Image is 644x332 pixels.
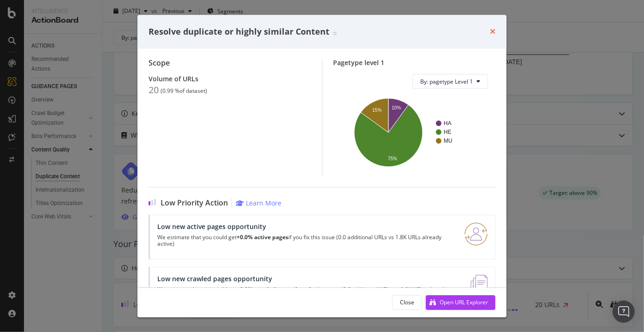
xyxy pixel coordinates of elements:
[613,301,635,323] div: Open Intercom Messenger
[412,74,488,89] button: By: pagetype Level 1
[157,286,459,299] p: We estimate that you could get if you fix this issue (0.0 additional URLs vs 1.9K URLs already cr...
[465,223,488,246] img: RO06QsNG.png
[161,199,228,207] span: Low Priority Action
[400,298,414,306] div: Close
[161,88,207,94] div: ( 0.99 % of dataset )
[137,15,507,317] div: modal
[157,234,453,247] p: We estimate that you could get if you fix this issue (0.0 additional URLs vs 1.8K URLs already ac...
[392,105,401,110] text: 10%
[334,59,496,66] div: Pagetype level 1
[236,199,281,207] a: Learn More
[372,108,382,113] text: 15%
[237,285,293,293] strong: +0.0% crawled pages
[471,275,488,298] img: e5DMFwAAAABJRU5ErkJggg==
[149,75,311,83] div: Volume of URLs
[333,32,337,35] img: Equal
[149,85,159,96] div: 20
[426,295,495,310] button: Open URL Explorer
[237,233,288,241] strong: +0.0% active pages
[440,298,488,306] div: Open URL Explorer
[341,96,485,169] svg: A chart.
[149,59,311,67] div: Scope
[444,138,453,144] text: MU
[490,26,495,38] div: times
[388,156,397,161] text: 75%
[246,199,281,207] div: Learn More
[157,275,459,283] div: Low new crawled pages opportunity
[444,120,452,127] text: HA
[149,26,329,37] span: Resolve duplicate or highly similar Content
[392,295,422,310] button: Close
[157,223,453,230] div: Low new active pages opportunity
[420,77,473,85] span: By: pagetype Level 1
[444,129,452,135] text: HE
